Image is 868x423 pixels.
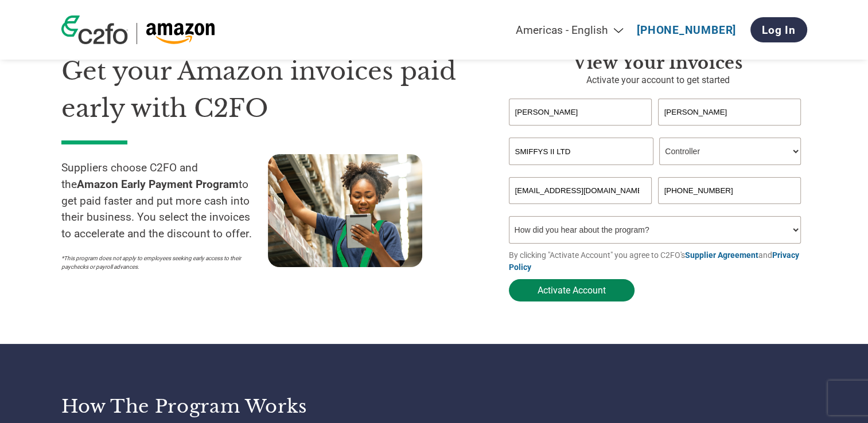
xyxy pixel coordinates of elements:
[509,249,807,273] p: By clicking "Activate Account" you agree to C2FO's and
[509,127,652,133] div: Invalid first name or first name is too long
[658,127,801,133] div: Invalid last name or last name is too long
[77,178,239,191] strong: Amazon Early Payment Program
[750,17,807,42] a: Log In
[509,205,652,211] div: Inavlid Email Address
[61,160,268,242] p: Suppliers choose C2FO and the to get paid faster and put more cash into their business. You selec...
[509,53,807,73] h3: View Your Invoices
[509,279,635,301] button: Activate Account
[61,53,474,127] h1: Get your Amazon invoices paid early with C2FO
[61,254,256,271] p: *This program does not apply to employees seeking early access to their paychecks or payroll adva...
[268,154,422,267] img: supply chain worker
[509,250,799,272] a: Privacy Policy
[509,177,652,204] input: Invalid Email format
[61,395,420,418] h3: How the program works
[637,23,736,37] a: [PHONE_NUMBER]
[659,138,801,165] select: Title/Role
[509,99,652,126] input: First Name*
[658,205,801,211] div: Inavlid Phone Number
[685,250,758,260] a: Supplier Agreement
[146,23,215,44] img: Amazon
[658,99,801,126] input: Last Name*
[509,138,653,165] input: Your company name*
[61,15,128,44] img: c2fo logo
[509,73,807,87] p: Activate your account to get started
[509,166,801,173] div: Invalid company name or company name is too long
[658,177,801,204] input: Phone*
